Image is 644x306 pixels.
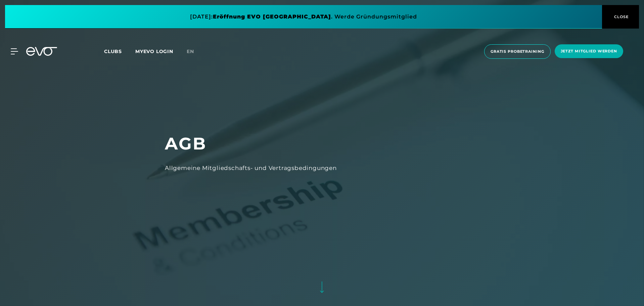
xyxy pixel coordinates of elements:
a: Clubs [104,48,135,54]
a: en [187,48,202,55]
span: en [187,48,194,54]
button: CLOSE [602,5,639,29]
div: Allgemeine Mitgliedschafts- und Vertragsbedingungen [165,163,479,173]
a: MYEVO LOGIN [135,48,173,54]
a: Jetzt Mitglied werden [553,44,625,59]
h1: AGB [165,133,479,155]
span: Clubs [104,48,122,54]
span: Gratis Probetraining [491,49,544,54]
a: Gratis Probetraining [482,44,553,59]
span: CLOSE [612,14,629,20]
span: Jetzt Mitglied werden [561,48,617,54]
